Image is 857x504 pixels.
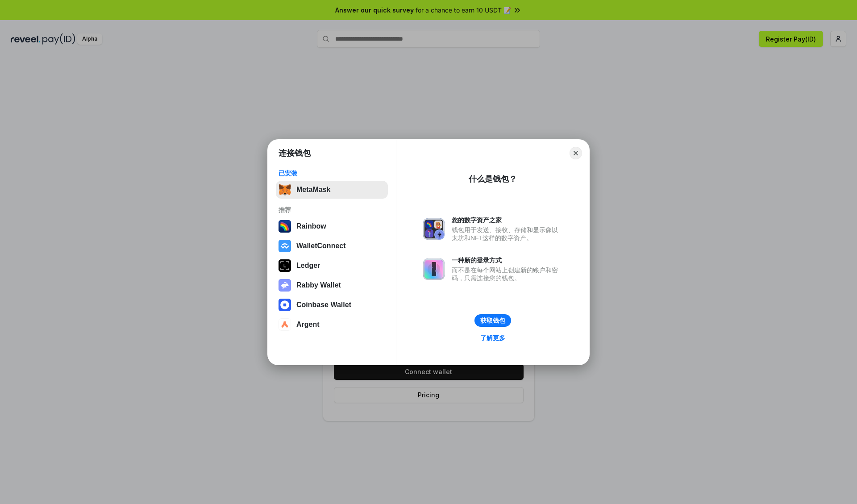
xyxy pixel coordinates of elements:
[276,217,388,235] button: Rainbow
[279,169,385,177] div: 已安装
[279,220,291,233] img: svg+xml,%3Csvg%20width%3D%22120%22%20height%3D%22120%22%20viewBox%3D%220%200%20120%20120%22%20fil...
[296,242,346,250] div: WalletConnect
[475,332,511,344] a: 了解更多
[279,148,311,158] h1: 连接钱包
[279,299,291,311] img: svg+xml,%3Csvg%20width%3D%2228%22%20height%3D%2228%22%20viewBox%3D%220%200%2028%2028%22%20fill%3D...
[452,266,562,282] div: 而不是在每个网站上创建新的账户和密码，只需连接您的钱包。
[276,181,388,199] button: MetaMask
[570,147,582,159] button: Close
[423,258,445,280] img: svg+xml,%3Csvg%20xmlns%3D%22http%3A%2F%2Fwww.w3.org%2F2000%2Fsvg%22%20fill%3D%22none%22%20viewBox...
[296,186,330,194] div: MetaMask
[423,218,445,240] img: svg+xml,%3Csvg%20xmlns%3D%22http%3A%2F%2Fwww.w3.org%2F2000%2Fsvg%22%20fill%3D%22none%22%20viewBox...
[480,317,505,325] div: 获取钱包
[276,316,388,333] button: Argent
[474,314,511,327] button: 获取钱包
[279,206,385,214] div: 推荐
[279,318,291,331] img: svg+xml,%3Csvg%20width%3D%2228%22%20height%3D%2228%22%20viewBox%3D%220%200%2028%2028%22%20fill%3D...
[469,174,517,184] div: 什么是钱包？
[276,257,388,275] button: Ledger
[296,222,326,230] div: Rainbow
[279,259,291,272] img: svg+xml,%3Csvg%20xmlns%3D%22http%3A%2F%2Fwww.w3.org%2F2000%2Fsvg%22%20width%3D%2228%22%20height%3...
[452,216,562,224] div: 您的数字资产之家
[279,183,291,196] img: svg+xml,%3Csvg%20fill%3D%22none%22%20height%3D%2233%22%20viewBox%3D%220%200%2035%2033%22%20width%...
[296,262,320,270] div: Ledger
[276,296,388,314] button: Coinbase Wallet
[276,276,388,294] button: Rabby Wallet
[452,256,562,264] div: 一种新的登录方式
[279,240,291,252] img: svg+xml,%3Csvg%20width%3D%2228%22%20height%3D%2228%22%20viewBox%3D%220%200%2028%2028%22%20fill%3D...
[279,279,291,292] img: svg+xml,%3Csvg%20xmlns%3D%22http%3A%2F%2Fwww.w3.org%2F2000%2Fsvg%22%20fill%3D%22none%22%20viewBox...
[296,281,341,289] div: Rabby Wallet
[296,301,351,309] div: Coinbase Wallet
[480,334,505,342] div: 了解更多
[452,226,562,242] div: 钱包用于发送、接收、存储和显示像以太坊和NFT这样的数字资产。
[276,237,388,255] button: WalletConnect
[296,321,320,329] div: Argent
